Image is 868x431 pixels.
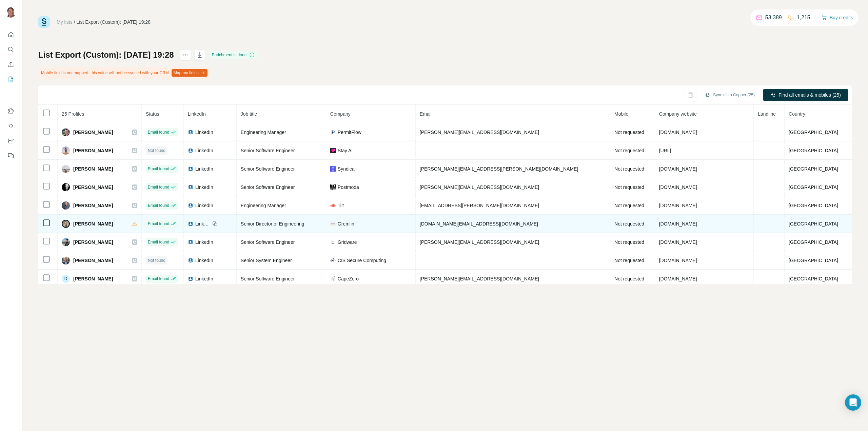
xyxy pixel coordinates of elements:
[62,275,70,283] div: D
[338,129,361,136] span: PermitFlow
[241,221,304,227] span: Senior Director of Engineering
[195,275,213,282] span: LinkedIn
[338,184,359,191] span: Postmoda
[5,58,16,71] button: Enrich CSV
[73,220,113,227] span: [PERSON_NAME]
[659,239,697,245] span: [DOMAIN_NAME]
[148,257,165,263] span: Not found
[62,201,70,210] img: Avatar
[62,183,70,191] img: Avatar
[338,239,357,246] span: Gridware
[614,276,644,281] span: Not requested
[330,239,336,245] img: company-logo
[420,111,432,117] span: Email
[148,148,165,154] span: Not found
[614,184,644,190] span: Not requested
[758,111,776,117] span: Landline
[338,220,354,227] span: Gremlin
[797,14,810,22] p: 1,215
[146,111,159,117] span: Status
[330,166,336,172] img: company-logo
[148,166,169,172] span: Email found
[62,220,70,228] img: Avatar
[330,111,351,117] span: Company
[188,258,193,263] img: LinkedIn logo
[188,166,193,172] img: LinkedIn logo
[614,148,644,153] span: Not requested
[420,276,539,281] span: [PERSON_NAME][EMAIL_ADDRESS][DOMAIN_NAME]
[789,184,838,190] span: [GEOGRAPHIC_DATA]
[62,111,84,117] span: 25 Profiles
[5,105,16,117] button: Use Surfe on LinkedIn
[74,19,75,25] li: /
[5,135,16,147] button: Dashboard
[188,148,193,153] img: LinkedIn logo
[241,184,295,190] span: Senior Software Engineer
[420,184,539,190] span: [PERSON_NAME][EMAIL_ADDRESS][DOMAIN_NAME]
[188,130,193,135] img: LinkedIn logo
[210,51,257,59] div: Enrichment is done
[188,203,193,208] img: LinkedIn logo
[148,129,169,135] span: Email found
[148,184,169,190] span: Email found
[659,258,697,263] span: [DOMAIN_NAME]
[330,184,336,190] img: company-logo
[195,220,210,227] span: LinkedIn
[789,111,805,117] span: Country
[62,165,70,173] img: Avatar
[241,239,295,245] span: Senior Software Engineer
[614,258,644,263] span: Not requested
[5,43,16,56] button: Search
[845,394,861,411] div: Open Intercom Messenger
[614,111,628,117] span: Mobile
[73,202,113,209] span: [PERSON_NAME]
[330,221,336,227] img: company-logo
[5,120,16,132] button: Use Surfe API
[778,92,841,98] span: Find all emails & mobiles (25)
[338,147,353,154] span: Stay AI
[188,276,193,281] img: LinkedIn logo
[73,165,113,172] span: [PERSON_NAME]
[659,276,697,281] span: [DOMAIN_NAME]
[195,184,213,191] span: LinkedIn
[330,258,336,263] img: company-logo
[73,257,113,264] span: [PERSON_NAME]
[241,276,295,281] span: Senior Software Engineer
[659,221,697,227] span: [DOMAIN_NAME]
[172,69,208,77] button: Map my fields
[659,148,671,153] span: [URL]
[789,258,838,263] span: [GEOGRAPHIC_DATA]
[789,148,838,153] span: [GEOGRAPHIC_DATA]
[765,14,782,22] p: 53,389
[148,202,169,209] span: Email found
[195,257,213,264] span: LinkedIn
[188,239,193,245] img: LinkedIn logo
[789,276,838,281] span: [GEOGRAPHIC_DATA]
[188,221,193,227] img: LinkedIn logo
[659,203,697,208] span: [DOMAIN_NAME]
[148,221,169,227] span: Email found
[38,50,174,60] h1: List Export (Custom): [DATE] 19:28
[62,146,70,155] img: Avatar
[338,275,359,282] span: CapeZero
[77,19,151,25] div: List Export (Custom): [DATE] 19:28
[195,239,213,246] span: LinkedIn
[330,148,336,153] img: company-logo
[241,111,257,117] span: Job title
[241,130,286,135] span: Engineering Manager
[73,275,113,282] span: [PERSON_NAME]
[614,166,644,172] span: Not requested
[420,203,539,208] span: [EMAIL_ADDRESS][PERSON_NAME][DOMAIN_NAME]
[330,203,336,208] img: company-logo
[73,147,113,154] span: [PERSON_NAME]
[188,184,193,190] img: LinkedIn logo
[789,166,838,172] span: [GEOGRAPHIC_DATA]
[420,221,538,227] span: [DOMAIN_NAME][EMAIL_ADDRESS][DOMAIN_NAME]
[73,239,113,246] span: [PERSON_NAME]
[614,239,644,245] span: Not requested
[659,130,697,135] span: [DOMAIN_NAME]
[659,184,697,190] span: [DOMAIN_NAME]
[148,276,169,282] span: Email found
[241,166,295,172] span: Senior Software Engineer
[614,130,644,135] span: Not requested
